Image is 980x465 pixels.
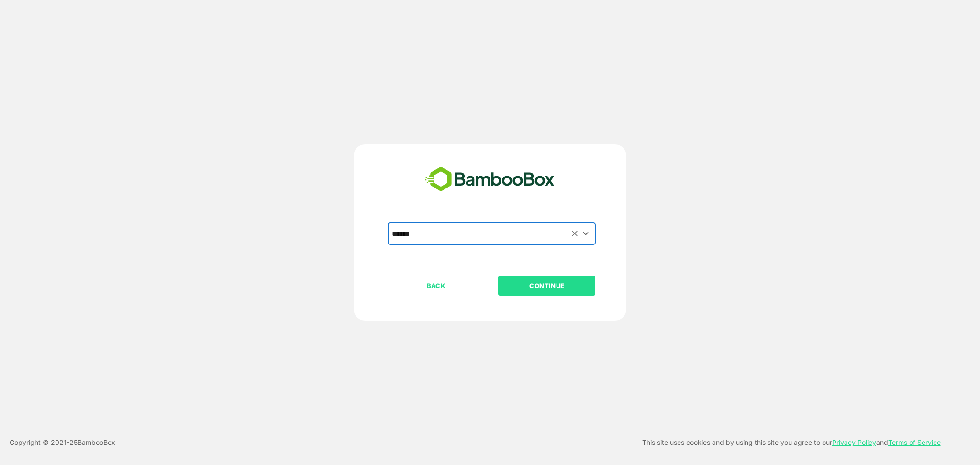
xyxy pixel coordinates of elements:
[579,227,592,240] button: Open
[569,228,580,239] button: Clear
[888,438,941,446] a: Terms of Service
[498,276,595,296] button: CONTINUE
[388,276,485,296] button: BACK
[499,280,595,291] p: CONTINUE
[389,280,484,291] p: BACK
[642,437,941,448] p: This site uses cookies and by using this site you agree to our and
[10,437,115,448] p: Copyright © 2021- 25 BambooBox
[420,164,560,195] img: bamboobox
[832,438,876,446] a: Privacy Policy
